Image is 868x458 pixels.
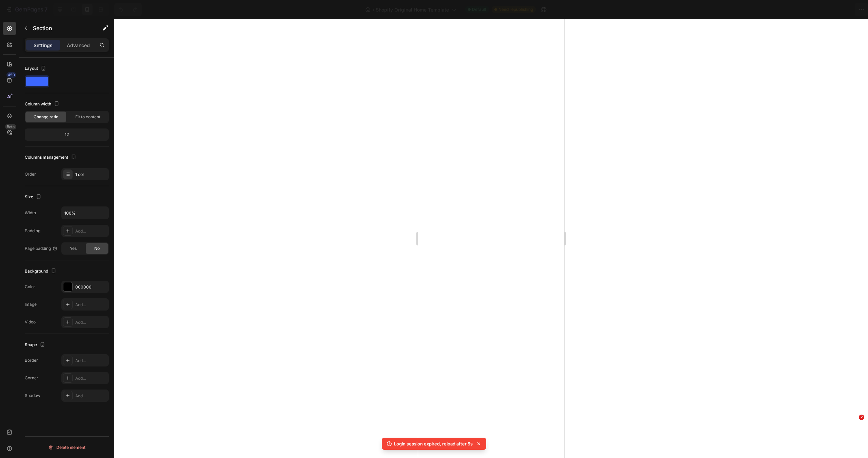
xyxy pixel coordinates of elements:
span: 2 [859,415,864,420]
p: 7 [44,5,47,14]
div: Layout [25,64,47,73]
p: Advanced [67,42,90,49]
div: Add... [75,228,107,234]
div: 1 col [75,172,107,178]
div: Shadow [25,393,40,399]
div: Border [25,357,38,363]
span: / [373,6,374,13]
div: Columns management [25,153,78,162]
p: Settings [34,42,53,49]
div: Color [25,284,35,290]
div: Beta [5,124,16,130]
div: 450 [6,72,16,78]
div: Column width [25,100,61,109]
span: Save [804,7,815,13]
span: Yes [70,245,77,252]
iframe: Intercom live chat [845,425,861,441]
span: Change ratio [34,114,58,120]
div: Page padding [25,245,58,252]
span: Shopify Original Home Template [376,6,449,13]
p: Section [33,24,88,32]
div: Add... [75,358,107,364]
div: Corner [25,375,38,381]
button: Publish [823,3,851,16]
div: Add... [75,302,107,308]
iframe: Design area [418,19,564,458]
div: Video [25,319,36,325]
div: Order [25,171,36,177]
button: 7 [3,3,51,16]
div: Add... [75,393,107,399]
button: Delete element [25,442,109,453]
div: Background [25,267,58,276]
div: Undo/Redo [114,3,142,16]
div: Image [25,301,37,307]
span: No [94,245,100,252]
span: Fit to content [75,114,100,120]
p: Login session expired, reload after 5s [394,440,473,447]
div: Shape [25,340,46,350]
div: 000000 [75,284,107,290]
div: Add... [75,319,107,325]
div: Delete element [48,443,85,452]
div: Size [25,193,43,202]
div: Padding [25,228,40,234]
div: Width [25,210,36,216]
div: Add... [75,375,107,381]
div: 12 [26,130,107,139]
button: Save [798,3,820,16]
span: Default [472,6,486,13]
input: Auto [62,207,108,219]
span: Need republishing [498,6,533,13]
div: Publish [829,6,846,13]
